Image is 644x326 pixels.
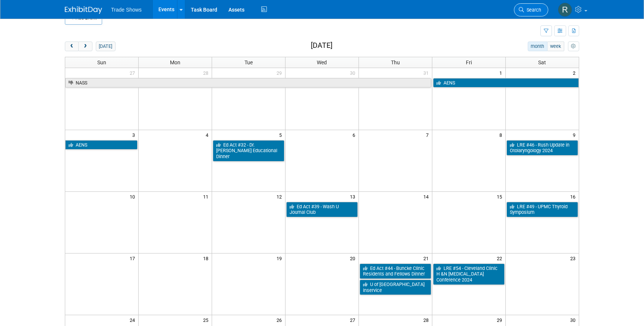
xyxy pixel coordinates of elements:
[286,202,358,217] a: Ed Act #39 - Wash U Journal Club
[349,315,359,325] span: 27
[569,192,579,201] span: 16
[423,315,432,325] span: 28
[170,59,180,65] span: Mon
[433,78,579,88] a: AENS
[496,315,505,325] span: 29
[349,68,359,77] span: 30
[568,41,579,51] button: myCustomButton
[276,315,285,325] span: 26
[278,130,285,139] span: 5
[349,192,359,201] span: 13
[569,253,579,263] span: 23
[466,59,472,65] span: Fri
[129,192,138,201] span: 10
[244,59,253,65] span: Tue
[360,280,431,295] a: U of [GEOGRAPHIC_DATA] inservice
[499,130,505,139] span: 8
[97,59,106,65] span: Sun
[423,68,432,77] span: 31
[496,192,505,201] span: 15
[524,7,541,13] span: Search
[78,41,92,51] button: next
[132,130,138,139] span: 3
[65,140,138,150] a: AENS
[202,253,212,263] span: 18
[276,68,285,77] span: 29
[528,41,547,51] button: month
[65,6,102,14] img: ExhibitDay
[96,41,116,51] button: [DATE]
[317,59,327,65] span: Wed
[506,140,578,156] a: LRE #46 - Rush Update in Otolaryngology 2024
[506,202,578,217] a: LRE #49 - UPMC Thyroid Symposium
[547,41,564,51] button: week
[514,3,548,16] a: Search
[571,44,576,49] i: Personalize Calendar
[569,315,579,325] span: 30
[202,68,212,77] span: 28
[276,192,285,201] span: 12
[572,68,579,77] span: 2
[433,264,505,285] a: LRE #54 - Cleveland Clinic H &N [MEDICAL_DATA] Conference 2024
[65,78,431,88] a: NASS
[129,68,138,77] span: 27
[391,59,400,65] span: Thu
[496,253,505,263] span: 22
[558,3,572,17] img: Rachel Murphy
[111,7,142,13] span: Trade Shows
[205,130,212,139] span: 4
[425,130,432,139] span: 7
[129,253,138,263] span: 17
[202,315,212,325] span: 25
[311,41,332,50] h2: [DATE]
[352,130,359,139] span: 6
[572,130,579,139] span: 9
[65,41,79,51] button: prev
[129,315,138,325] span: 24
[538,59,546,65] span: Sat
[202,192,212,201] span: 11
[423,253,432,263] span: 21
[360,264,431,279] a: Ed Act #44 - Buncke Clinic Residents and Fellows Dinner
[499,68,505,77] span: 1
[349,253,359,263] span: 20
[276,253,285,263] span: 19
[423,192,432,201] span: 14
[213,140,284,162] a: Ed Act #32 - Dr. [PERSON_NAME] Educational Dinner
